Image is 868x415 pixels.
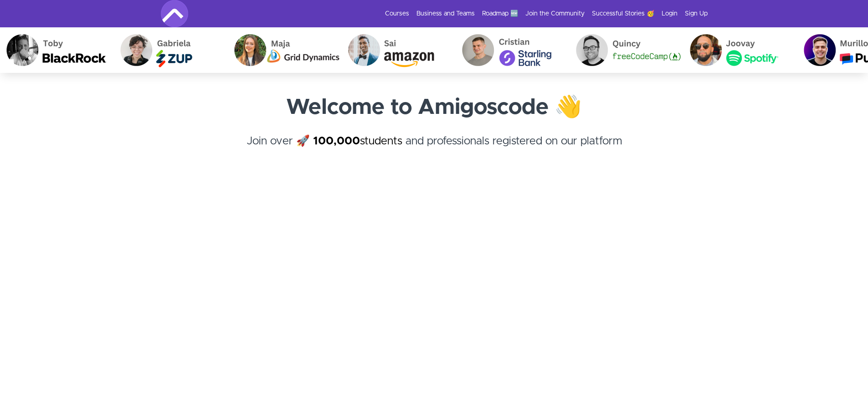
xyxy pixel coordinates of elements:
[452,27,566,73] img: Cristian
[592,9,654,18] a: Successful Stories 🥳
[416,9,475,18] a: Business and Teams
[385,9,409,18] a: Courses
[286,97,582,118] strong: Welcome to Amigoscode 👋
[313,136,402,147] a: 100,000students
[161,133,708,166] h4: Join over 🚀 and professionals registered on our platform
[313,136,360,147] strong: 100,000
[482,9,518,18] a: Roadmap 🆕
[566,27,680,73] img: Quincy
[680,27,794,73] img: Joovay
[525,9,585,18] a: Join the Community
[338,27,452,73] img: Sai
[685,9,708,18] a: Sign Up
[110,27,224,73] img: Gabriela
[224,27,338,73] img: Maja
[662,9,678,18] a: Login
